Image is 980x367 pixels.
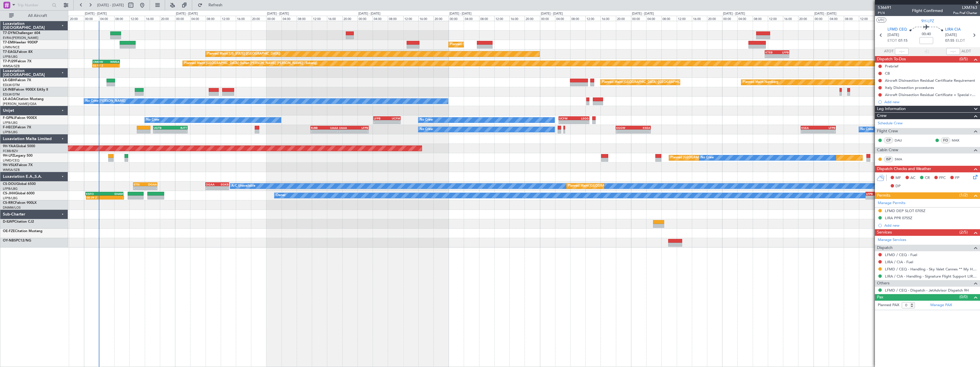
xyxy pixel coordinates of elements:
[509,16,525,21] div: 16:00
[646,16,661,21] div: 04:00
[884,156,893,162] div: ISP
[327,16,342,21] div: 16:00
[885,92,977,97] div: Aircraft Disinsection Residual Certificate + Special request
[206,16,221,21] div: 08:00
[86,192,104,196] div: KSFO
[829,16,844,21] div: 04:00
[106,60,119,63] div: WMSA
[3,50,33,54] a: T7-EAGLFalcon 8X
[3,83,20,87] a: EDLW/DTM
[3,201,37,205] a: CS-RRCFalcon 900LX
[3,182,36,186] a: CS-DOUGlobal 6500
[574,120,589,124] div: -
[387,117,400,120] div: UCFM
[342,16,358,21] div: 20:00
[206,186,217,190] div: -
[3,149,18,153] a: FCBB/BZV
[99,16,114,21] div: 04:00
[632,11,654,16] div: [DATE] - [DATE]
[939,175,946,181] span: FFC
[953,5,977,11] span: LXM763
[3,145,16,148] span: 9H-YAA
[877,56,906,63] span: Dispatch To-Dos
[801,130,818,133] div: -
[3,36,38,40] a: EVRA/[PERSON_NAME]
[276,191,286,200] div: Owner
[479,16,494,21] div: 08:00
[885,85,934,90] div: Italy Disinsection procedures
[146,116,159,124] div: No Crew
[574,117,589,120] div: LSGG
[885,78,975,83] div: Aircraft Disinsection Residual Certificate Requirement
[3,239,31,242] a: OY-NBSPC12/NG
[3,31,16,35] span: T7-DYN
[884,99,977,104] div: Add new
[661,16,676,21] div: 08:00
[884,49,893,54] span: ATOT
[885,260,913,264] a: LIRA / CIA - Fuel
[3,121,18,125] a: LFPB/LBG
[420,116,433,124] div: No Crew
[450,40,505,49] div: Planned Maint [GEOGRAPHIC_DATA]
[3,126,31,129] a: F-HECDFalcon 7X
[190,16,205,21] div: 04:00
[765,54,777,58] div: -
[953,11,977,15] span: Pos Pref Charter
[85,11,107,16] div: [DATE] - [DATE]
[105,196,123,199] div: -
[866,196,879,199] div: -
[3,220,34,224] a: D-ILWPCitation CJ2
[701,153,714,162] div: No Crew
[374,117,387,120] div: LFPB
[69,16,84,21] div: 20:00
[921,18,934,24] span: 9H-LPZ
[217,183,228,186] div: EGKB
[3,79,31,82] a: LX-GBHFalcon 7X
[814,16,829,21] div: 00:00
[877,113,887,119] span: Crew
[959,294,968,300] span: (0/0)
[84,16,99,21] div: 00:00
[3,116,37,120] a: F-GPNJFalcon 900EX
[232,182,255,190] div: A/C Unavailable
[354,130,368,133] div: -
[3,154,14,157] span: 9H-LPZ
[884,137,893,143] div: CP
[3,88,14,91] span: LX-INB
[106,64,119,67] div: -
[358,16,373,21] div: 00:00
[877,166,931,172] span: Dispatch Checks and Weather
[670,153,751,162] div: Planned [GEOGRAPHIC_DATA] ([GEOGRAPHIC_DATA])
[145,186,156,190] div: -
[93,60,106,63] div: OMDW
[3,64,20,68] a: WMSA/SZB
[874,16,889,21] div: 16:00
[17,1,50,9] input: Trip Number
[3,196,18,200] a: LFPB/LBG
[184,59,317,68] div: Planned Maint [GEOGRAPHIC_DATA] (Sultan [PERSON_NAME] [PERSON_NAME] - Subang)
[3,220,14,224] span: D-ILWP
[221,16,236,21] div: 12:00
[910,175,915,181] span: AC
[154,130,170,133] div: -
[887,27,907,33] span: LFMD CEQ
[3,239,16,242] span: OY-NBS
[540,16,555,21] div: 00:00
[887,32,899,38] span: [DATE]
[952,138,965,143] a: MAX
[373,16,388,21] div: 04:00
[3,92,20,97] a: EDLW/DTM
[878,200,905,206] a: Manage Permits
[777,54,789,58] div: -
[388,16,403,21] div: 08:00
[941,137,950,143] div: FO
[114,16,129,21] div: 08:00
[959,56,968,62] span: (0/5)
[912,8,943,14] div: Flight Confirmed
[3,168,20,172] a: WMSA/SZB
[956,38,965,44] span: ELDT
[387,120,400,124] div: -
[895,157,907,162] a: SMA
[885,216,912,220] div: LIRA PPR 0755Z
[3,145,35,148] a: 9H-YAAGlobal 5000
